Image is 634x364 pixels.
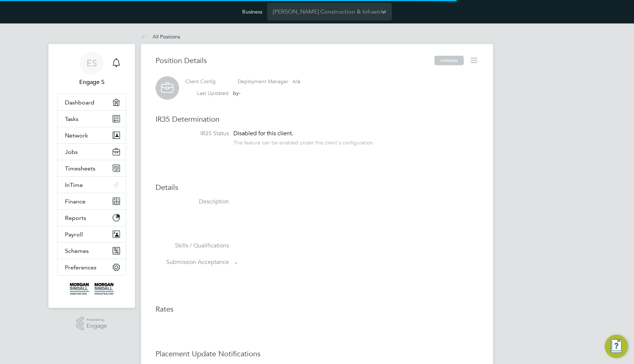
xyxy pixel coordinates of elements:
[65,231,83,238] span: Payroll
[87,323,107,329] span: Engage
[65,181,83,188] span: InTime
[233,130,293,137] span: Disabled for this client.
[605,335,628,358] button: Engage Resource Center
[65,132,88,139] span: Network
[141,33,180,40] a: All Positions
[156,258,229,266] label: Submission Acceptance
[293,78,300,85] span: n/a
[58,160,126,176] button: Timesheets
[76,317,108,331] a: Powered byEngage
[65,264,96,271] span: Preferences
[58,94,126,110] a: Dashboard
[87,317,107,323] span: Powered by
[239,90,241,96] span: -
[65,99,94,106] span: Dashboard
[156,56,434,65] h3: Position Details
[58,259,126,275] button: Preferences
[58,243,126,259] button: Schemes
[156,242,229,250] label: Skills / Qualifications
[242,8,262,15] label: Business
[65,198,85,205] span: Finance
[156,183,478,192] h3: Details
[58,144,126,160] button: Jobs
[233,137,374,146] div: This feature can be enabled under this client's configuration.
[197,90,229,96] label: Last Updated
[156,198,229,206] label: Description
[58,226,126,242] button: Payroll
[58,177,126,193] button: InTime
[70,283,114,295] img: morgansindall-logo-retina.png
[434,56,464,65] button: Unfollow
[57,78,126,87] span: Engage S
[58,193,126,209] button: Finance
[238,78,288,85] label: Deployment Manager
[65,115,79,122] span: Tasks
[48,44,135,308] nav: Main navigation
[58,127,126,143] button: Network
[57,51,126,87] a: ESEngage S
[197,90,241,96] div: by
[65,148,78,155] span: Jobs
[156,304,478,314] h3: Rates
[235,259,237,266] span: -
[65,247,89,254] span: Schemes
[65,214,86,221] span: Reports
[156,114,478,124] h3: IR35 Determination
[58,111,126,127] a: Tasks
[57,283,126,295] a: Go to home page
[185,78,216,85] label: Client Config
[58,210,126,226] button: Reports
[65,165,95,172] span: Timesheets
[87,58,97,68] span: ES
[156,130,229,137] label: IR35 Status
[156,349,478,359] h3: Placement Update Notifications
